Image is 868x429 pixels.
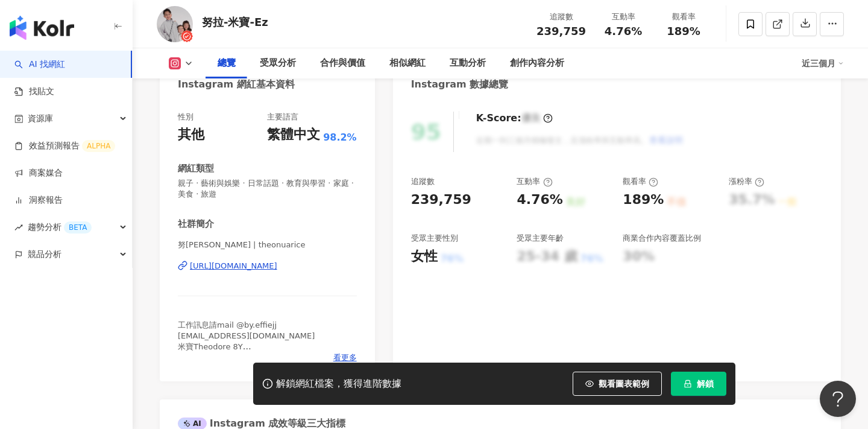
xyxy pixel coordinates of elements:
[178,178,357,200] span: 親子 · 藝術與娛樂 · 日常話題 · 教育與學習 · 家庭 · 美食 · 旅遊
[517,191,562,209] div: 4.76%
[536,11,586,23] div: 追蹤數
[14,223,23,232] span: rise
[28,105,53,132] span: 資源庫
[64,221,92,234] div: BETA
[729,176,764,187] div: 漲粉率
[411,233,458,244] div: 受眾主要性別
[573,372,662,396] button: 觀看圖表範例
[411,78,509,91] div: Instagram 數據總覽
[599,379,649,389] span: 觀看圖表範例
[323,131,357,144] span: 98.2%
[411,247,438,266] div: 女性
[684,380,692,388] span: lock
[267,112,298,122] div: 主要語言
[202,14,268,30] div: 努拉-米寶-Ez
[178,78,295,91] div: Instagram 網紅基本資料
[260,56,296,71] div: 受眾分析
[536,25,586,37] span: 239,759
[623,191,664,209] div: 189%
[411,176,435,187] div: 追蹤數
[178,218,214,230] div: 社群簡介
[28,241,61,268] span: 競品分析
[14,59,65,71] a: searchAI 找網紅
[178,162,214,175] div: 網紅類型
[178,112,193,122] div: 性別
[450,56,486,71] div: 互動分析
[333,352,357,363] span: 看更多
[605,25,642,37] span: 4.76%
[697,379,714,389] span: 解鎖
[14,167,63,179] a: 商案媒合
[10,16,74,40] img: logo
[600,11,646,23] div: 互動率
[623,176,658,187] div: 觀看率
[802,54,844,73] div: 近三個月
[218,56,236,71] div: 總覽
[476,112,553,125] div: K-Score :
[190,261,277,272] div: [URL][DOMAIN_NAME]
[667,25,700,37] span: 189%
[389,56,426,71] div: 相似網紅
[517,176,552,187] div: 互動率
[671,372,726,396] button: 解鎖
[411,191,471,209] div: 239,759
[178,261,357,272] a: [URL][DOMAIN_NAME]
[178,240,357,250] span: 努[PERSON_NAME] | theonuarice
[28,214,92,241] span: 趨勢分析
[14,86,54,98] a: 找貼文
[623,233,701,244] div: 商業合作內容覆蓋比例
[14,140,115,152] a: 效益預測報告ALPHA
[267,126,320,144] div: 繁體中文
[661,11,706,23] div: 觀看率
[276,378,401,390] div: 解鎖網紅檔案，獲得進階數據
[178,126,204,144] div: 其他
[517,233,564,244] div: 受眾主要年齡
[157,6,193,42] img: KOL Avatar
[510,56,564,71] div: 創作內容分析
[14,194,63,206] a: 洞察報告
[178,320,318,384] span: 工作訊息請mail @by.effiejj [EMAIL_ADDRESS][DOMAIN_NAME] 米寶Theodore 8Y 米果[PERSON_NAME]拉6Y 米糕 [PERSON_NA...
[320,56,365,71] div: 合作與價值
